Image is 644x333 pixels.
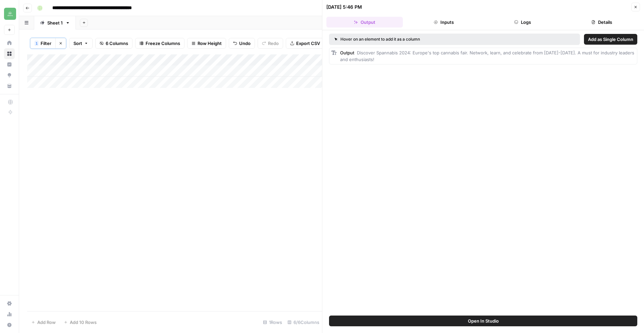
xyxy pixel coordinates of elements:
[69,38,93,49] button: Sort
[4,8,16,20] img: Distru Logo
[73,40,82,47] span: Sort
[563,17,640,28] button: Details
[30,38,55,49] button: 1Filter
[340,50,354,55] span: Output
[4,309,15,320] a: Usage
[146,40,180,47] span: Freeze Columns
[37,319,56,326] span: Add Row
[468,318,499,324] span: Open In Studio
[4,38,15,48] a: Home
[329,316,637,326] button: Open In Studio
[4,298,15,309] a: Settings
[187,38,226,49] button: Row Height
[334,36,497,42] div: Hover on an element to add it as a column
[268,40,279,47] span: Redo
[286,38,324,49] button: Export CSV
[4,70,15,81] a: Opportunities
[326,17,403,28] button: Output
[485,17,561,28] button: Logs
[229,38,255,49] button: Undo
[41,40,51,47] span: Filter
[135,38,184,49] button: Freeze Columns
[95,38,132,49] button: 6 Columns
[584,34,637,45] button: Add as Single Column
[27,317,60,328] button: Add Row
[35,41,39,46] div: 1
[4,48,15,59] a: Browse
[406,17,482,28] button: Inputs
[285,317,322,328] div: 6/6 Columns
[4,81,15,91] a: Your Data
[260,317,285,328] div: 1 Rows
[258,38,283,49] button: Redo
[588,36,633,43] span: Add as Single Column
[4,5,15,22] button: Workspace: Distru
[340,50,636,62] span: Discover Spannabis 2024: Europe's top cannabis fair. Network, learn, and celebrate from [DATE]-[D...
[106,40,128,47] span: 6 Columns
[34,16,76,30] a: Sheet 1
[326,4,362,10] div: [DATE] 5:46 PM
[198,40,222,47] span: Row Height
[70,319,97,326] span: Add 10 Rows
[296,40,320,47] span: Export CSV
[4,59,15,70] a: Insights
[4,320,15,330] button: Help + Support
[60,317,101,328] button: Add 10 Rows
[239,40,251,47] span: Undo
[47,19,63,26] div: Sheet 1
[36,41,38,46] span: 1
